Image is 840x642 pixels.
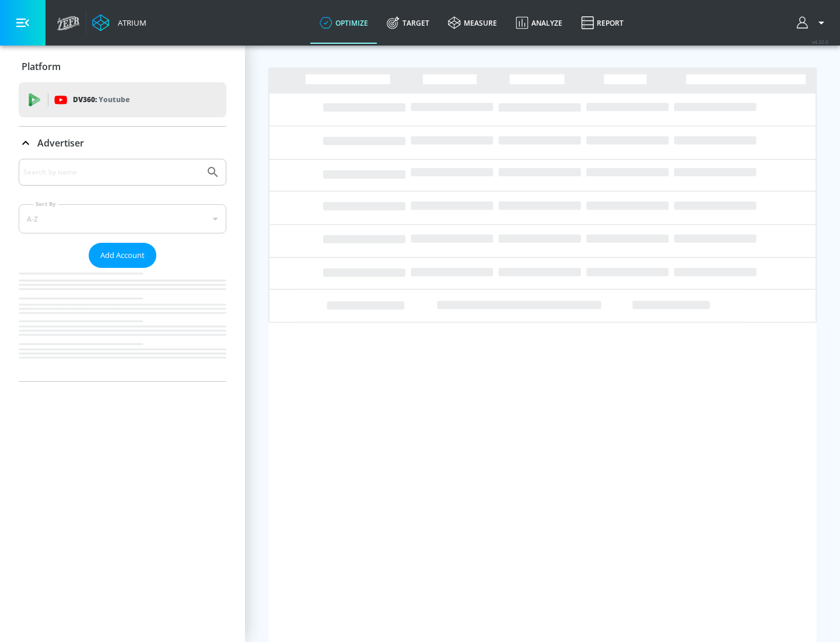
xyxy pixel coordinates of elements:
div: Platform [19,50,226,83]
div: DV360: Youtube [19,82,226,117]
nav: list of Advertiser [19,268,226,381]
a: Analyze [506,2,572,44]
button: Add Account [89,243,156,268]
label: Sort By [33,200,58,208]
div: Advertiser [19,159,226,381]
p: DV360: [73,93,129,106]
span: Add Account [100,249,145,262]
input: Search by name [23,165,200,180]
a: Report [572,2,633,44]
p: Platform [22,60,61,73]
p: Youtube [99,93,129,106]
span: v 4.32.0 [812,39,828,45]
a: Target [377,2,439,44]
div: Advertiser [19,127,226,159]
a: measure [439,2,506,44]
a: optimize [310,2,377,44]
p: Advertiser [37,137,84,149]
div: Atrium [113,18,146,28]
div: A-Z [19,204,226,233]
a: Atrium [92,14,146,32]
